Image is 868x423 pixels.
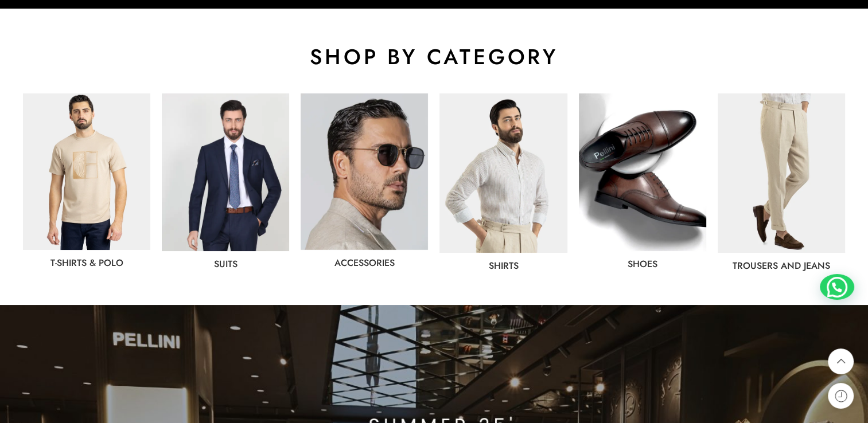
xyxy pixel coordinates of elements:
[334,256,395,269] a: Accessories
[489,259,519,272] a: Shirts
[628,257,657,271] a: shoes
[214,257,238,271] a: Suits
[23,43,845,70] h2: shop by category
[50,256,123,269] a: T-Shirts & Polo
[733,259,830,272] a: Trousers and jeans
